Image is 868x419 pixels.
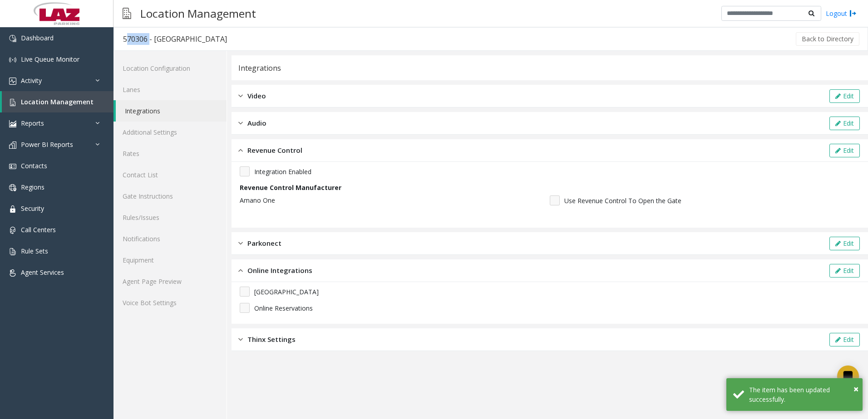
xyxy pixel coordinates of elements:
[113,122,227,143] a: Additional Settings
[240,195,545,205] p: Amano One
[116,100,227,122] a: Integrations
[21,225,56,234] span: Call Centers
[829,117,860,130] button: Edit
[21,161,47,170] span: Contacts
[113,228,227,249] a: Notifications
[749,385,856,404] div: The item has been updated successfully.
[849,9,857,18] img: logout
[238,145,243,156] img: opened
[238,238,243,248] img: closed
[113,249,227,271] a: Equipment
[9,163,16,170] img: 'icon'
[113,292,227,313] a: Voice Bot Settings
[21,247,48,255] span: Rule Sets
[21,55,79,63] span: Live Queue Monitor
[21,204,44,213] span: Security
[113,207,227,228] a: Rules/Issues
[238,265,243,276] img: opened
[9,205,16,213] img: 'icon'
[21,97,94,106] span: Location Management
[829,333,860,346] button: Edit
[113,185,227,207] a: Gate Instructions
[247,145,302,156] span: Revenue Control
[9,269,16,277] img: 'icon'
[829,89,860,103] button: Edit
[829,237,860,250] button: Edit
[9,120,16,127] img: 'icon'
[2,91,113,112] a: Location Management
[9,184,16,191] img: 'icon'
[254,287,319,297] span: [GEOGRAPHIC_DATA]
[21,119,44,127] span: Reports
[247,91,266,101] span: Video
[247,265,312,276] span: Online Integrations
[113,164,227,185] a: Contact List
[247,238,281,248] span: Parkonect
[21,183,44,191] span: Regions
[564,196,681,205] span: Use Revenue Control To Open the Gate
[829,144,860,157] button: Edit
[829,264,860,278] button: Edit
[113,58,227,79] a: Location Configuration
[21,140,73,149] span: Power BI Reports
[240,183,341,192] label: Revenue Control Manufacturer
[238,334,243,345] img: closed
[9,248,16,255] img: 'icon'
[254,167,311,176] span: Integration Enabled
[853,382,858,396] button: Close
[254,303,313,313] span: Online Reservations
[247,334,296,345] span: Thinx Settings
[21,34,54,42] span: Dashboard
[247,118,266,128] span: Audio
[9,35,16,42] img: 'icon'
[21,268,64,277] span: Agent Services
[113,143,227,164] a: Rates
[21,76,42,85] span: Activity
[123,2,131,24] img: pageIcon
[238,62,281,74] div: Integrations
[9,99,16,106] img: 'icon'
[9,141,16,149] img: 'icon'
[9,56,16,63] img: 'icon'
[826,9,857,18] a: Logout
[113,271,227,292] a: Agent Page Preview
[238,118,243,128] img: closed
[9,78,16,85] img: 'icon'
[853,383,858,395] span: ×
[136,2,261,24] h3: Location Management
[796,32,859,46] button: Back to Directory
[9,227,16,234] img: 'icon'
[123,33,227,45] div: 570306 - [GEOGRAPHIC_DATA]
[113,79,227,100] a: Lanes
[238,91,243,101] img: closed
